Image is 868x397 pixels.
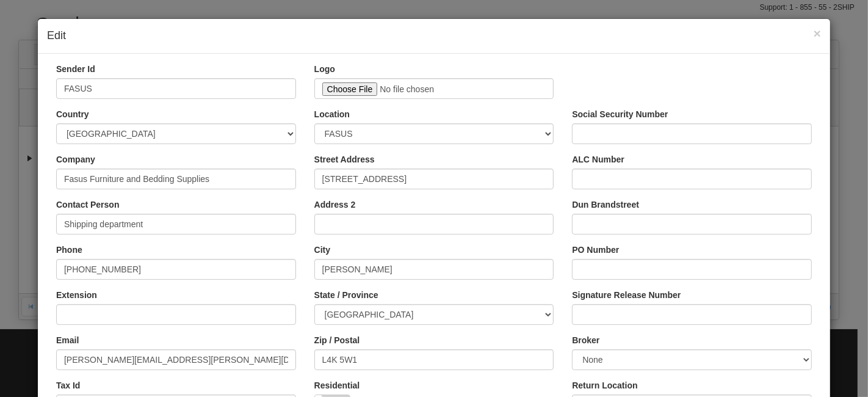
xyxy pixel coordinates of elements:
label: Phone [56,244,82,256]
label: Sender Id [56,63,95,75]
label: Residential [314,379,360,392]
label: ALC Number [572,153,624,166]
h4: Edit [47,28,821,44]
label: Zip / Postal [314,334,360,346]
span: × [814,26,821,40]
label: Location [314,108,350,120]
label: Street Address [314,153,375,166]
label: Country [56,108,89,120]
label: Tax Id [56,379,80,392]
label: Email [56,334,79,346]
label: Signature Release Number [572,289,681,301]
label: Dun Brandstreet [572,198,639,211]
label: State / Province [314,289,378,301]
label: Broker [572,334,599,346]
label: Company [56,153,95,166]
label: Social Security Number [572,108,668,120]
label: Address 2 [314,198,356,211]
label: City [314,244,330,256]
label: Extension [56,289,97,301]
label: PO Number [572,244,619,256]
button: Close [814,27,821,40]
label: Logo [314,63,335,75]
label: Contact Person [56,198,119,211]
label: Return Location [572,379,637,392]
